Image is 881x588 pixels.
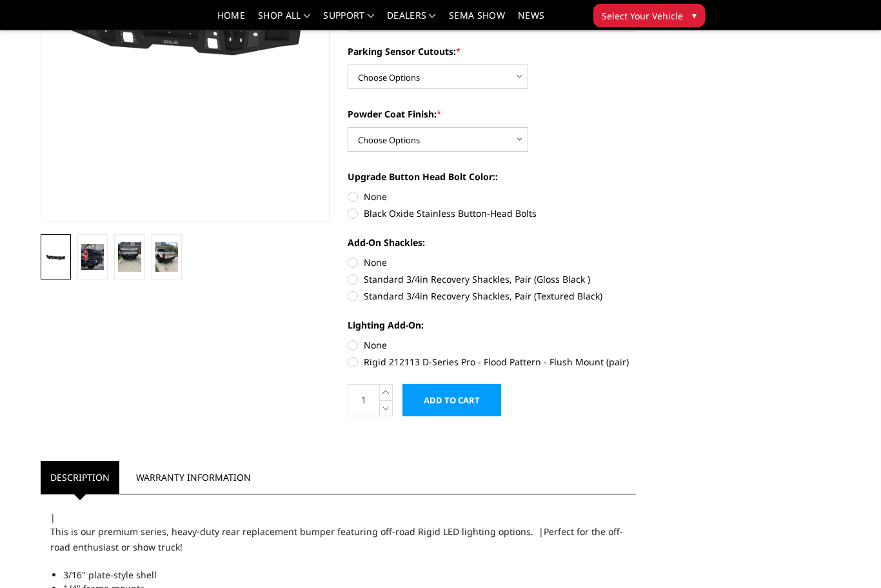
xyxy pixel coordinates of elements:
label: Black Oxide Stainless Button-Head Bolts [348,207,637,220]
a: Warranty Information [126,461,261,494]
label: None [348,256,637,269]
div: | [50,511,626,524]
label: Standard 3/4in Recovery Shackles, Pair (Gloss Black ) [348,272,637,286]
a: News [518,11,544,30]
img: 2023-2025 Ford F250-350-450-A2 Series-Rear Bumper [118,242,141,272]
span: Select Your Vehicle [602,9,683,23]
a: Dealers [387,11,436,30]
button: Select Your Vehicle [593,4,705,27]
label: Upgrade Button Head Bolt Color:: [348,170,637,183]
a: Support [323,11,374,30]
label: Rigid 212113 D-Series Pro - Flood Pattern - Flush Mount (pair) [348,355,637,369]
label: Add-On Shackles: [348,236,637,249]
img: 2023-2025 Ford F250-350-450-A2 Series-Rear Bumper [155,242,178,272]
span: ▾ [692,8,697,22]
span: This is our premium series, heavy-duty rear replacement bumper featuring off-road Rigid LED light... [50,525,623,553]
label: Parking Sensor Cutouts: [348,45,637,58]
a: Home [217,11,245,30]
label: None [348,338,637,352]
input: Add to Cart [402,384,501,416]
label: Lighting Add-On: [348,318,637,332]
img: 2023-2025 Ford F250-350-450-A2 Series-Rear Bumper [45,251,67,264]
label: None [348,190,637,203]
span: 3/16" plate-style shell [63,569,157,581]
a: SEMA Show [449,11,505,30]
label: Standard 3/4in Recovery Shackles, Pair (Textured Black) [348,289,637,303]
a: shop all [258,11,310,30]
img: 2023-2025 Ford F250-350-450-A2 Series-Rear Bumper [81,244,104,270]
a: Description [41,461,119,494]
label: Powder Coat Finish: [348,107,637,121]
